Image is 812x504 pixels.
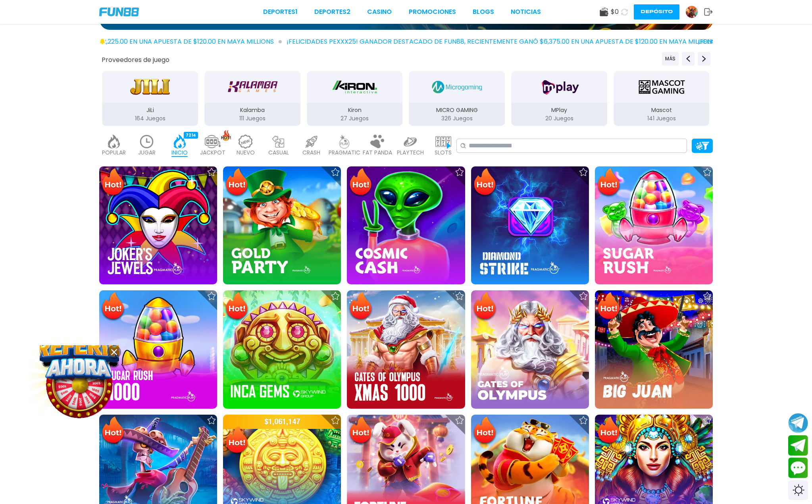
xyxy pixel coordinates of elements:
a: Deportes1 [263,7,298,17]
img: Gold Party [223,166,341,284]
p: 111 Juegos [204,114,300,123]
img: Hot [224,425,250,456]
p: 141 Juegos [614,114,710,123]
p: Mascot [614,106,710,114]
img: JiLi [125,76,175,98]
button: Kiron [304,70,406,127]
a: Avatar [685,6,704,18]
img: new_light.webp [238,135,254,149]
button: Kalamba [201,70,304,127]
img: Sugar Rush [595,166,713,284]
p: 20 Juegos [511,114,607,123]
button: Join telegram channel [788,413,808,433]
img: Hot [100,291,126,322]
img: Hot [100,415,126,446]
button: JiLi [99,70,202,127]
button: Join telegram [788,435,808,456]
button: Next providers [698,52,710,66]
p: NUEVO [237,149,255,157]
img: Hot [472,167,498,198]
p: SLOTS [435,149,452,157]
button: MICRO GAMING [406,70,508,127]
button: Mascot [610,70,713,127]
p: 326 Juegos [409,114,505,123]
p: FAT PANDA [363,149,392,157]
img: Image Link [40,346,119,424]
img: Avatar [686,6,698,18]
p: CASUAL [268,149,289,157]
p: MPlay [511,106,607,114]
p: JiLi [102,106,198,114]
a: Deportes2 [314,7,350,17]
img: playtech_light.webp [402,135,418,149]
a: Promociones [409,7,456,17]
img: Hot [348,291,373,322]
img: recent_light.webp [139,135,155,149]
img: MICRO GAMING [432,76,482,98]
img: Company Logo [99,8,139,16]
img: pragmatic_light.webp [337,135,352,149]
p: PRAGMATIC [329,149,360,157]
a: NOTICIAS [511,7,541,17]
img: Hot [596,291,622,322]
img: Gates of Olympus Xmas 1000 [347,290,465,408]
button: MPlay [508,70,610,127]
p: INICIO [171,149,188,157]
img: Inca Gems [223,290,341,408]
img: Big Juan [595,290,713,408]
p: PLAYTECH [397,149,424,157]
img: casual_light.webp [271,135,287,149]
img: Hot [472,415,498,446]
p: POPULAR [102,149,126,157]
button: Previous providers [682,52,695,66]
p: JUGAR [138,149,156,157]
img: Platform Filter [695,142,709,150]
img: MPlay [534,76,584,98]
img: Cosmic Cash [347,166,465,284]
p: Kiron [307,106,403,114]
img: Mascot [637,76,687,98]
img: Hot [100,167,126,198]
a: BLOGS [473,7,494,17]
img: slots_light.webp [435,135,451,149]
button: Contact customer service [788,458,808,478]
span: $ 0 [611,7,619,17]
p: 27 Juegos [307,114,403,123]
img: fat_panda_light.webp [369,135,385,149]
button: Previous providers [662,52,679,66]
p: Kalamba [204,106,300,114]
img: Hot [348,167,373,198]
img: Hot [596,167,622,198]
img: Hot [472,291,498,322]
p: JACKPOT [200,149,225,157]
img: Kiron [330,76,380,98]
img: Joker's Jewels [99,166,217,284]
p: MICRO GAMING [409,106,505,114]
img: crash_light.webp [304,135,319,149]
p: $ 1,061,147 [223,415,341,429]
button: Depósito [634,4,679,19]
img: Sugar Rush 1000 [99,290,217,408]
img: hot [221,130,231,141]
img: Diamond Strike [471,166,589,284]
a: CASINO [367,7,392,17]
img: popular_light.webp [106,135,122,149]
img: Gates of Olympus [471,290,589,408]
div: Switch theme [788,480,808,500]
span: ¡FELICIDADES pexxx25! GANADOR DESTACADO DE FUN88, RECIENTEMENTE GANÓ $6,375.00 EN UNA APUESTA DE ... [287,37,723,46]
button: Proveedores de juego [102,56,169,64]
img: jackpot_light.webp [205,135,221,149]
img: Hot [224,291,250,322]
img: home_active.webp [172,135,188,149]
img: Hot [224,167,250,198]
p: CRASH [302,149,320,157]
img: Kalamba [227,76,277,98]
p: 164 Juegos [102,114,198,123]
div: 7214 [184,132,198,139]
img: Hot [596,415,622,446]
img: Hot [348,415,373,446]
